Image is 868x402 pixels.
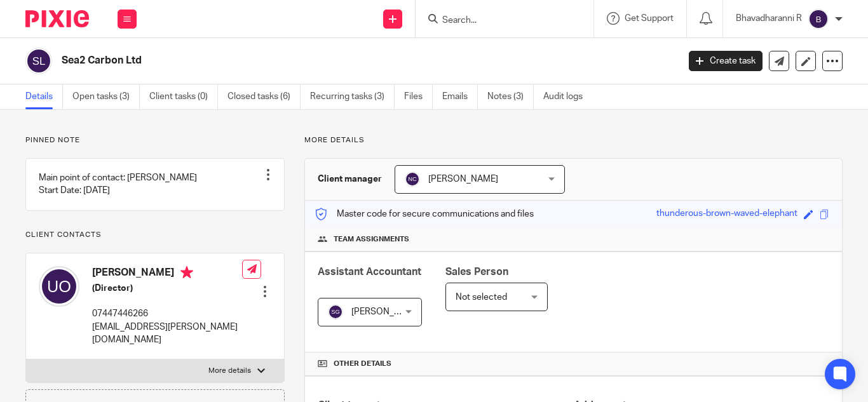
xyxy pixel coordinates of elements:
h3: Client manager [318,173,382,185]
p: Pinned note [25,135,285,145]
img: svg%3E [25,48,52,74]
span: [PERSON_NAME] [351,307,421,316]
img: svg%3E [405,171,420,187]
span: Not selected [456,293,507,302]
div: thunderous-brown-waved-elephant [656,207,797,222]
span: [PERSON_NAME] [428,175,498,184]
h5: (Director) [92,282,242,295]
p: More details [304,135,843,145]
span: Get Support [625,14,674,23]
a: Audit logs [543,84,592,109]
a: Open tasks (3) [72,84,140,109]
input: Search [441,15,555,27]
span: Sales Person [445,267,508,277]
h2: Sea2 Carbon Ltd [62,54,548,67]
a: Recurring tasks (3) [310,84,395,109]
span: Team assignments [334,234,409,245]
span: Other details [334,359,391,369]
p: Bhavadharanni R [736,12,802,25]
a: Create task [689,51,763,71]
p: 07447446266 [92,307,242,320]
a: Closed tasks (6) [227,84,301,109]
p: Master code for secure communications and files [315,208,534,220]
img: Pixie [25,10,89,27]
img: svg%3E [808,9,829,29]
a: Notes (3) [487,84,534,109]
img: svg%3E [39,266,79,307]
span: Assistant Accountant [318,267,421,277]
a: Files [404,84,433,109]
p: Client contacts [25,230,285,240]
a: Details [25,84,63,109]
h4: [PERSON_NAME] [92,266,242,282]
p: [EMAIL_ADDRESS][PERSON_NAME][DOMAIN_NAME] [92,321,242,347]
i: Primary [180,266,193,279]
a: Client tasks (0) [149,84,218,109]
p: More details [208,366,251,376]
img: svg%3E [328,304,343,319]
a: Emails [442,84,478,109]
